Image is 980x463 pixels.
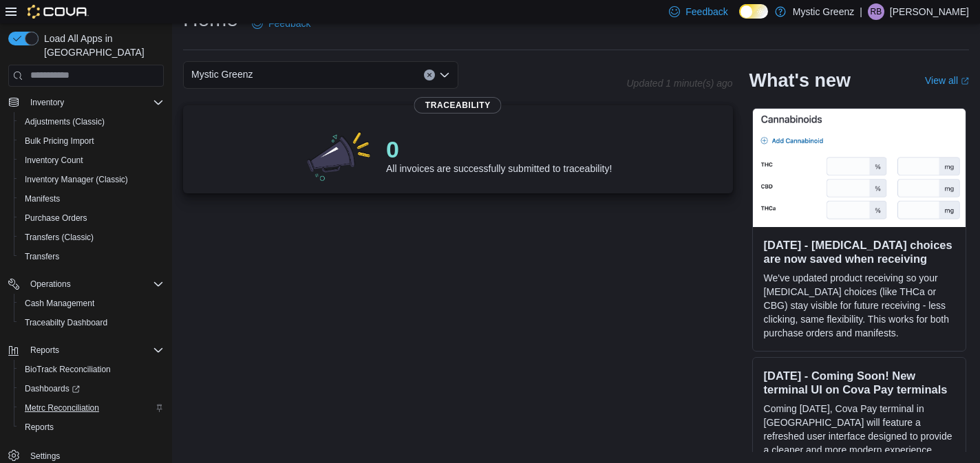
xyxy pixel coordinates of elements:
[25,174,128,185] span: Inventory Manager (Classic)
[925,75,969,86] a: View allExternal link
[764,402,955,457] p: Coming [DATE], Cova Pay terminal in [GEOGRAPHIC_DATA] will feature a refreshed user interface des...
[14,189,169,208] button: Manifests
[439,69,450,80] button: Open list of options
[19,229,164,246] span: Transfers (Classic)
[3,274,169,294] button: Operations
[25,342,164,358] span: Reports
[25,94,164,111] span: Inventory
[19,361,116,378] a: BioTrack Reconciliation
[25,136,94,147] span: Bulk Pricing Import
[19,191,65,207] a: Manifests
[25,422,54,433] span: Reports
[19,114,110,130] a: Adjustments (Classic)
[19,380,85,397] a: Dashboards
[19,295,100,312] a: Cash Management
[19,380,164,397] span: Dashboards
[14,112,169,131] button: Adjustments (Classic)
[246,10,316,37] a: Feedback
[19,171,134,188] a: Inventory Manager (Classic)
[30,97,64,108] span: Inventory
[793,3,854,20] p: Mystic Greenz
[14,208,169,228] button: Purchase Orders
[860,3,862,20] p: |
[386,136,612,174] div: All invoices are successfully submitted to traceability!
[14,294,169,313] button: Cash Management
[764,369,955,396] h3: [DATE] - Coming Soon! New terminal UI on Cova Pay terminals
[386,136,612,163] p: 0
[19,419,164,435] span: Reports
[749,69,851,91] h2: What's new
[871,3,882,20] span: RB
[414,97,502,114] span: Traceability
[14,313,169,332] button: Traceabilty Dashboard
[19,229,99,246] a: Transfers (Classic)
[28,5,89,19] img: Cova
[191,66,253,83] span: Mystic Greenz
[14,418,169,437] button: Reports
[30,451,60,462] span: Settings
[764,271,955,340] p: We've updated product receiving so your [MEDICAL_DATA] choices (like THCa or CBG) stay visible fo...
[25,317,107,328] span: Traceabilty Dashboard
[25,342,65,358] button: Reports
[890,3,969,20] p: [PERSON_NAME]
[14,151,169,170] button: Inventory Count
[739,4,768,19] input: Dark Mode
[19,400,164,416] span: Metrc Reconciliation
[268,17,310,30] span: Feedback
[25,383,80,394] span: Dashboards
[30,279,71,290] span: Operations
[25,276,164,292] span: Operations
[3,341,169,360] button: Reports
[25,213,87,224] span: Purchase Orders
[19,210,93,226] a: Purchase Orders
[19,152,164,169] span: Inventory Count
[39,32,164,59] span: Load All Apps in [GEOGRAPHIC_DATA]
[685,5,727,19] span: Feedback
[19,191,164,207] span: Manifests
[19,133,100,149] a: Bulk Pricing Import
[19,419,59,435] a: Reports
[25,364,111,375] span: BioTrack Reconciliation
[25,251,59,262] span: Transfers
[14,379,169,398] a: Dashboards
[19,114,164,130] span: Adjustments (Classic)
[19,248,65,265] a: Transfers
[19,314,113,331] a: Traceabilty Dashboard
[25,193,60,204] span: Manifests
[764,238,955,266] h3: [DATE] - [MEDICAL_DATA] choices are now saved when receiving
[19,248,164,265] span: Transfers
[25,94,70,111] button: Inventory
[626,78,732,89] p: Updated 1 minute(s) ago
[14,247,169,266] button: Transfers
[14,170,169,189] button: Inventory Manager (Classic)
[25,402,99,413] span: Metrc Reconciliation
[19,295,164,312] span: Cash Management
[19,210,164,226] span: Purchase Orders
[14,360,169,379] button: BioTrack Reconciliation
[25,155,83,166] span: Inventory Count
[424,69,435,80] button: Clear input
[14,131,169,151] button: Bulk Pricing Import
[303,127,375,182] img: 0
[14,398,169,418] button: Metrc Reconciliation
[19,152,89,169] a: Inventory Count
[25,276,76,292] button: Operations
[868,3,884,20] div: Ryland BeDell
[25,298,94,309] span: Cash Management
[19,171,164,188] span: Inventory Manager (Classic)
[739,19,740,19] span: Dark Mode
[19,400,105,416] a: Metrc Reconciliation
[19,361,164,378] span: BioTrack Reconciliation
[961,77,969,85] svg: External link
[25,116,105,127] span: Adjustments (Classic)
[3,93,169,112] button: Inventory
[19,314,164,331] span: Traceabilty Dashboard
[30,345,59,356] span: Reports
[14,228,169,247] button: Transfers (Classic)
[19,133,164,149] span: Bulk Pricing Import
[25,232,94,243] span: Transfers (Classic)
